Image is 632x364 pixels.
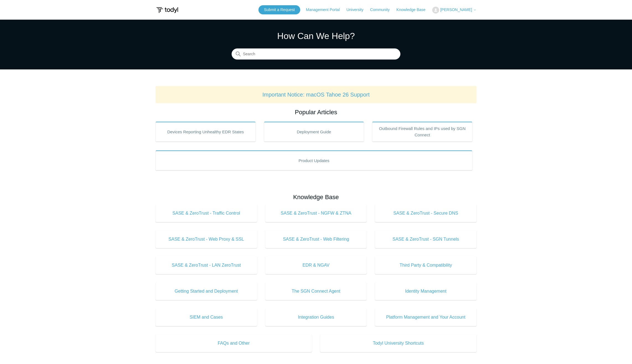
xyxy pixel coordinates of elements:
[156,193,476,202] h2: Knowledge Base
[265,282,367,300] a: The SGN Connect Agent
[346,7,369,13] a: University
[156,204,257,222] a: SASE & ZeroTrust - Traffic Control
[164,314,249,321] span: SIEM and Cases
[372,122,472,142] a: Outbound Firewall Rules and IPs used by SGN Connect
[156,150,472,170] a: Product Updates
[164,288,249,295] span: Getting Started and Deployment
[156,122,256,142] a: Devices Reporting Unhealthy EDR States
[262,92,370,98] a: Important Notice: macOS Tahoe 26 Support
[156,230,257,248] a: SASE & ZeroTrust - Web Proxy & SSL
[370,7,395,13] a: Community
[164,340,304,347] span: FAQs and Other
[383,236,468,243] span: SASE & ZeroTrust - SGN Tunnels
[274,210,359,217] span: SASE & ZeroTrust - NGFW & ZTNA
[156,256,257,274] a: SASE & ZeroTrust - LAN ZeroTrust
[320,334,476,352] a: Todyl University Shortcuts
[383,314,468,321] span: Platform Management and Your Account
[274,288,359,295] span: The SGN Connect Agent
[156,282,257,300] a: Getting Started and Deployment
[264,122,364,142] a: Deployment Guide
[156,334,312,352] a: FAQs and Other
[397,7,431,13] a: Knowledge Base
[232,29,400,43] h1: How Can We Help?
[164,210,249,217] span: SASE & ZeroTrust - Traffic Control
[156,308,257,326] a: SIEM and Cases
[375,230,476,248] a: SASE & ZeroTrust - SGN Tunnels
[375,256,476,274] a: Third Party & Compatibility
[265,204,367,222] a: SASE & ZeroTrust - NGFW & ZTNA
[164,262,249,269] span: SASE & ZeroTrust - LAN ZeroTrust
[383,262,468,269] span: Third Party & Compatibility
[274,262,359,269] span: EDR & NGAV
[328,340,468,347] span: Todyl University Shortcuts
[265,308,367,326] a: Integration Guides
[375,204,476,222] a: SASE & ZeroTrust - Secure DNS
[306,7,345,13] a: Management Portal
[274,314,359,321] span: Integration Guides
[440,7,472,12] span: [PERSON_NAME]
[274,236,359,243] span: SASE & ZeroTrust - Web Filtering
[383,210,468,217] span: SASE & ZeroTrust - Secure DNS
[232,49,400,60] input: Search
[156,108,476,117] h2: Popular Articles
[156,5,179,15] img: Todyl Support Center Help Center home page
[383,288,468,295] span: Identity Management
[265,256,367,274] a: EDR & NGAV
[265,230,367,248] a: SASE & ZeroTrust - Web Filtering
[164,236,249,243] span: SASE & ZeroTrust - Web Proxy & SSL
[258,5,300,14] a: Submit a Request
[432,7,476,14] button: [PERSON_NAME]
[375,308,476,326] a: Platform Management and Your Account
[375,282,476,300] a: Identity Management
